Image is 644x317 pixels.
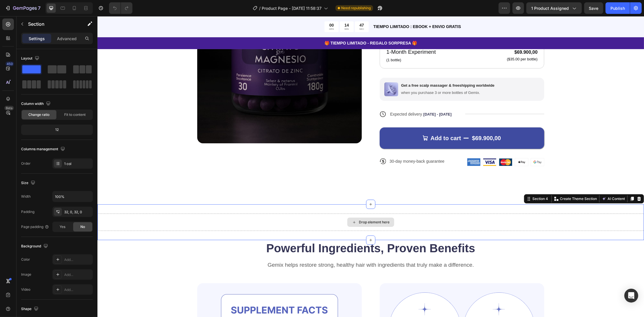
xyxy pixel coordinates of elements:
span: Change ratio [29,112,50,117]
p: Gemix helps restore strong, healthy hair with ingredients that truly make a difference. [100,245,446,253]
div: Add... [64,272,91,277]
span: Save [589,6,599,11]
div: Column width [21,100,52,108]
div: Columns management [21,145,66,153]
span: No [80,224,85,229]
div: 12 [22,126,92,134]
div: Add... [64,287,91,292]
p: when you purchase 3 or more bottles of Gemix. [304,74,397,79]
div: Publish [610,5,625,11]
iframe: Design area [97,16,644,317]
img: gempages_572102462542972056-d9db233e-3487-4795-9385-ebf1d8a65292.png [370,142,383,150]
div: Drop element here [261,204,292,208]
p: Advanced [57,36,77,42]
div: 32, 0, 32, 0 [64,210,91,215]
div: Color [21,257,30,262]
div: Size [21,179,36,187]
div: Background [21,242,49,250]
img: gempages_572102462542972056-f0991e71-6c61-4872-9b37-2a69eefba1b4.png [402,142,415,150]
div: Section 4 [434,180,452,185]
div: Beta [4,106,14,110]
span: / [259,5,261,11]
div: Video [21,287,30,292]
button: 1 product assigned [526,2,582,14]
span: [DATE] - [DATE] [326,96,354,100]
p: Settings [29,36,45,42]
button: Publish [606,2,630,14]
div: Width [21,194,31,199]
p: 1-Month Experiment [289,32,338,40]
div: 450 [5,62,14,66]
button: Save [584,2,603,14]
button: 7 [2,2,43,14]
p: 7 [38,5,40,12]
span: 1 product assigned [531,5,569,11]
input: Auto [53,191,93,202]
p: ($35.00 per bottle) [409,41,440,46]
div: Padding [21,209,34,214]
img: gempages_572102462542972056-29f93d69-4832-4318-a0aa-4e079354a589.png [418,142,431,150]
p: Get a free scalp massager & freeshipping worldwide [304,67,397,72]
img: gempages_572102462542972056-a101b019-ffd0-4c25-bd70-229871ed09bc.png [287,66,301,80]
span: Fit to content [64,112,86,117]
div: Layout [21,55,40,62]
div: Undo/Redo [109,2,132,14]
p: Section [28,21,75,27]
div: 1 col [64,161,91,166]
div: $69.900,00 [409,32,441,40]
h2: Powerful Ingredients, Proven Benefits [100,224,447,240]
div: Add... [64,257,91,262]
span: Expected delivery [293,96,325,100]
div: Image [21,272,31,277]
button: Add to cart [282,111,447,133]
p: Create Theme Section [462,180,499,185]
p: 30-day money-back guarantee [292,142,347,148]
div: $69.900,00 [374,118,404,126]
span: Product Page - [DATE] 11:58:37 [262,5,322,11]
img: gempages_572102462542972056-9b735525-c606-4fef-ab7f-f2e57b388b6f.png [433,142,446,150]
div: Add to cart [333,118,364,126]
p: (1 bottle) [289,41,338,47]
div: Order [21,161,31,166]
button: AI Content [503,179,529,186]
div: Shape [21,305,40,313]
img: gempages_572102462542972056-556f4d07-bca2-43bc-a166-85ce8571ed23.png [386,142,399,150]
div: Open Intercom Messenger [624,289,638,303]
span: Yes [60,224,65,229]
div: Page padding [21,224,49,229]
span: Need republishing [341,5,371,11]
